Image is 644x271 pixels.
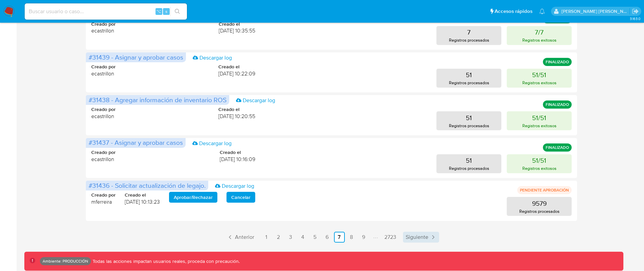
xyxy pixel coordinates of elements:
span: 3.163.0 [630,16,641,21]
input: Buscar usuario o caso... [25,7,187,16]
span: Accesos rápidos [495,8,532,15]
span: ⌥ [156,8,161,15]
a: Salir [632,8,639,15]
span: s [165,8,167,15]
button: search-icon [170,7,184,16]
p: Todas las acciones impactan usuarios reales, proceda con precaución. [91,258,240,265]
p: omar.guzman@mercadolibre.com.co [562,8,630,15]
a: Notificaciones [539,8,545,14]
p: Ambiente: PRODUCCIÓN [43,260,88,263]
